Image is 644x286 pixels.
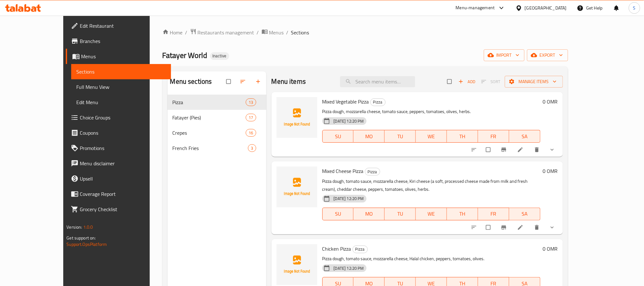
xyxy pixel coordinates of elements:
span: Fatayer (Pies) [173,114,246,121]
img: Mixed Vegetable Pizza [277,97,317,138]
h2: Menu items [271,77,306,86]
span: French Fries [173,144,248,152]
span: Select to update [482,221,496,233]
span: 16 [246,130,256,136]
span: Get support on: [66,234,96,242]
div: Pizza [353,246,368,253]
span: MO [356,209,382,218]
button: TH [447,130,478,143]
a: Edit Restaurant [66,18,171,33]
div: items [246,98,256,106]
span: SA [512,209,538,218]
span: Inactive [210,53,229,59]
button: SA [509,130,540,143]
a: Sections [71,64,171,79]
span: Restaurants management [198,29,254,36]
div: Pizza13 [168,95,266,110]
button: FR [478,208,509,220]
span: [DATE] 12:20 PM [331,265,367,271]
span: Pizza [353,246,367,253]
span: SU [325,132,351,141]
span: Sections [291,29,309,36]
button: TU [385,208,416,220]
img: Mixed Cheese Pizza [277,167,317,207]
span: Select section first [477,77,505,87]
input: search [340,76,415,87]
span: Pizza [371,98,385,106]
span: Menus [269,29,284,36]
img: Chicken Pizza [277,244,317,285]
button: WE [416,130,447,143]
button: TU [385,130,416,143]
span: [DATE] 12:20 PM [331,196,367,202]
span: Select to update [482,144,496,156]
li: / [286,29,289,36]
button: TH [447,208,478,220]
span: [DATE] 12:20 PM [331,118,367,124]
a: Menu disclaimer [66,156,171,171]
button: WE [416,208,447,220]
span: SU [325,209,351,218]
div: Crepes16 [168,125,266,140]
div: Pizza [370,98,386,106]
a: Home [162,29,183,36]
button: FR [478,130,509,143]
button: MO [353,130,385,143]
p: Pizza dough, mozzarella cheese, tomato sauce, peppers, tomatoes, olives, herbs. [322,108,540,116]
span: Chicken Pizza [322,244,351,254]
span: Full Menu View [76,83,166,91]
a: Support.OpsPlatform [66,240,107,248]
span: import [489,51,519,59]
span: Sort sections [236,75,251,89]
span: MO [356,132,382,141]
a: Full Menu View [71,79,171,95]
span: SA [512,132,538,141]
button: MO [353,208,385,220]
span: FR [481,209,507,218]
button: delete [530,220,545,234]
button: Manage items [505,76,563,88]
span: Coverage Report [80,190,166,198]
div: items [248,144,256,152]
span: TH [449,209,476,218]
span: Crepes [173,129,246,137]
h6: 0 OMR [543,167,558,175]
nav: breadcrumb [162,28,568,37]
div: Menu-management [456,4,495,12]
h2: Menu sections [170,77,212,86]
span: Menus [81,53,166,60]
button: delete [530,143,545,157]
a: Coverage Report [66,186,171,202]
span: export [532,51,563,59]
span: 3 [248,145,256,151]
span: 17 [246,115,256,121]
span: Grocery Checklist [80,205,166,213]
button: Branch-specific-item [497,143,512,157]
button: SU [322,208,354,220]
span: FR [481,132,507,141]
span: TH [449,132,476,141]
p: Pizza dough, tomato sauce, mozzarella cheese, Kiri cheese (a soft, processed cheese made from mil... [322,177,540,193]
h6: 0 OMR [543,97,558,106]
span: Pizza [173,98,246,106]
a: Menus [66,49,171,64]
span: Branches [80,37,166,45]
span: 13 [246,99,256,105]
span: Mixed Cheese Pizza [322,166,364,176]
span: S [633,4,636,11]
button: import [484,49,524,61]
span: Pizza [365,168,380,175]
span: Edit Menu [76,98,166,106]
button: show more [545,220,560,234]
span: Select section [443,75,457,88]
a: Edit Menu [71,95,171,110]
span: 1.0.0 [83,223,93,231]
a: Menus [262,28,284,37]
span: Version: [66,223,82,231]
a: Grocery Checklist [66,202,171,217]
a: Upsell [66,171,171,186]
a: Restaurants management [190,28,254,37]
span: Add [458,78,476,85]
